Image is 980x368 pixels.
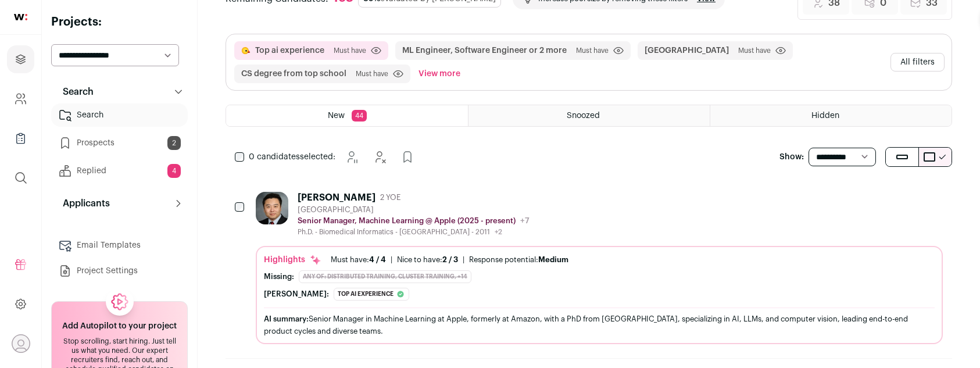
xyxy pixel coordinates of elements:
a: Snoozed [468,105,710,126]
div: Top ai experience [334,288,409,301]
div: Missing: [264,272,294,281]
span: 2 YOE [380,193,400,202]
a: Search [51,103,188,127]
div: [PERSON_NAME]: [264,290,329,299]
span: +2 [495,228,502,235]
span: Hidden [811,112,839,120]
p: Applicants [56,196,110,210]
span: 0 candidates [249,153,300,161]
p: Search [56,85,94,99]
span: Must have [334,46,366,55]
span: 2 [167,136,181,150]
div: Senior Manager in Machine Learning at Apple, formerly at Amazon, with a PhD from [GEOGRAPHIC_DATA... [264,313,935,337]
span: 4 [167,164,181,178]
span: Must have [576,46,609,55]
a: [PERSON_NAME] 2 YOE [GEOGRAPHIC_DATA] Senior Manager, Machine Learning @ Apple (2025 - present) +... [256,192,943,344]
button: Add to Prospects [396,145,419,169]
a: Replied4 [51,159,188,183]
a: Prospects2 [51,131,188,155]
span: Must have [356,69,388,78]
h2: Add Autopilot to your project [62,320,177,332]
button: [GEOGRAPHIC_DATA] [645,45,729,56]
button: All filters [890,53,945,72]
button: Hide [368,145,391,169]
a: Email Templates [51,234,188,257]
img: wellfound-shorthand-0d5821cbd27db2630d0214b213865d53afaa358527fdda9d0ea32b1df1b89c2c.svg [14,14,27,20]
div: [PERSON_NAME] [298,192,375,203]
p: Show: [779,151,804,163]
a: Hidden [710,105,952,126]
div: Ph.D. - Biomedical Informatics - [GEOGRAPHIC_DATA] - 2011 [298,227,530,237]
button: Search [51,80,188,103]
span: selected: [249,151,335,163]
button: View more [416,65,463,83]
button: ML Engineer, Software Engineer or 2 more [402,45,567,56]
button: Top ai experience [255,45,324,56]
button: CS degree from top school [241,68,346,80]
span: New [328,112,345,120]
a: Project Settings [51,259,188,283]
a: Projects [7,45,34,73]
a: Company and ATS Settings [7,85,34,113]
div: Nice to have: [397,255,458,265]
p: Senior Manager, Machine Learning @ Apple (2025 - present) [298,216,516,226]
span: 4 / 4 [369,256,386,263]
div: Highlights [264,254,321,266]
button: Open dropdown [12,334,30,353]
span: Medium [538,256,568,263]
ul: | | [331,255,568,265]
a: Company Lists [7,124,34,152]
div: Must have: [331,255,386,265]
button: Applicants [51,192,188,215]
img: eea47c24cfd9e5b4c6b6cda09b42f418012949fc6aa5de11d65b128ace3c64a3 [256,192,288,224]
h2: Projects: [51,14,188,30]
span: +7 [520,217,530,225]
div: [GEOGRAPHIC_DATA] [298,205,530,215]
span: Snoozed [567,112,600,120]
span: 44 [352,110,367,122]
span: 2 / 3 [442,256,458,263]
div: Any of: Distributed training, Cluster training, +14 [299,270,471,283]
div: Response potential: [469,255,568,265]
span: AI summary: [264,315,309,323]
button: Snooze [340,145,363,169]
span: Must have [738,46,771,55]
